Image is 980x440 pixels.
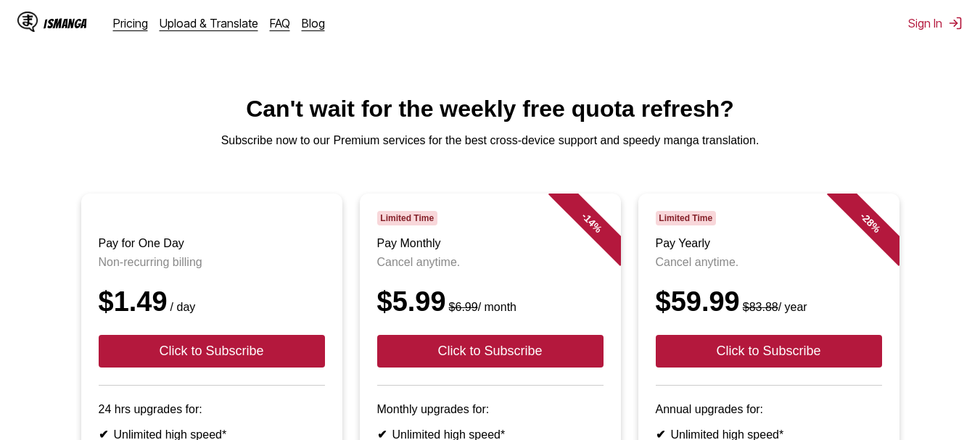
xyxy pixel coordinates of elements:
[377,403,604,416] p: Monthly upgrades for:
[377,211,437,225] span: Limited Time
[377,237,604,250] h3: Pay Monthly
[743,301,778,313] s: $83.88
[656,237,882,250] h3: Pay Yearly
[377,286,604,317] div: $5.99
[99,256,325,269] p: Non-recurring billing
[656,335,882,368] button: Click to Subscribe
[17,12,113,35] a: IsManga LogoIsManga
[99,335,325,368] button: Click to Subscribe
[160,16,258,30] a: Upload & Translate
[656,256,882,269] p: Cancel anytime.
[12,96,968,123] h1: Can't wait for the weekly free quota refresh?
[168,301,196,313] small: / day
[656,211,716,225] span: Limited Time
[99,286,325,317] div: $1.49
[948,16,963,30] img: Sign out
[270,16,290,30] a: FAQ
[377,256,604,269] p: Cancel anytime.
[656,286,882,317] div: $59.99
[17,12,38,32] img: IsManga Logo
[12,134,968,147] p: Subscribe now to our Premium services for the best cross-device support and speedy manga translat...
[44,17,87,30] div: IsManga
[548,179,635,266] div: - 14 %
[446,301,516,313] small: / month
[302,16,325,30] a: Blog
[826,179,913,266] div: - 28 %
[99,237,325,250] h3: Pay for One Day
[377,335,604,368] button: Click to Subscribe
[449,301,478,313] s: $6.99
[656,403,882,416] p: Annual upgrades for:
[740,301,807,313] small: / year
[113,16,148,30] a: Pricing
[99,403,325,416] p: 24 hrs upgrades for:
[908,16,963,30] button: Sign In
